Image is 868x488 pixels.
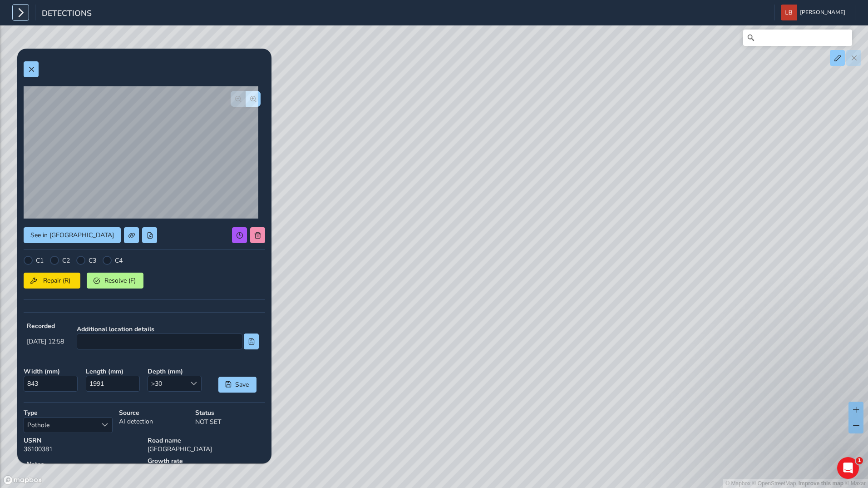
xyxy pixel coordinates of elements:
span: >30 [148,376,186,391]
div: [GEOGRAPHIC_DATA] [144,433,268,457]
strong: Road name [148,436,265,445]
strong: Notes [27,460,138,468]
button: Save [218,377,256,393]
strong: USRN [24,436,141,445]
span: [PERSON_NAME] [800,5,845,20]
label: C3 [89,256,96,265]
strong: Depth ( mm ) [148,367,203,376]
button: [PERSON_NAME] [781,5,848,20]
strong: Recorded [27,322,64,330]
iframe: Intercom live chat [837,457,859,479]
button: Resolve (F) [87,273,143,289]
span: [DATE] 12:58 [27,337,64,346]
label: C1 [36,256,44,265]
p: NOT SET [195,417,265,427]
button: See in Route View [24,227,121,243]
img: diamond-layout [781,5,797,20]
strong: Additional location details [77,325,259,334]
span: Pothole [24,418,97,433]
span: Repair (R) [40,276,74,285]
span: See in [GEOGRAPHIC_DATA] [30,231,114,239]
strong: Growth rate [148,457,265,465]
label: C2 [62,256,70,265]
span: Detections [42,8,92,20]
div: 36100381 [20,433,144,457]
strong: Width ( mm ) [24,367,79,376]
span: Resolve (F) [103,276,137,285]
div: AI detection [116,405,192,436]
strong: Length ( mm ) [86,367,142,376]
button: Repair (R) [24,273,80,289]
label: C4 [115,256,123,265]
input: Search [743,30,852,46]
span: Save [235,380,250,389]
strong: Source [119,408,189,417]
div: Select a type [97,418,112,433]
strong: Type [24,408,113,417]
span: 1 [856,457,863,464]
strong: Status [195,408,265,417]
